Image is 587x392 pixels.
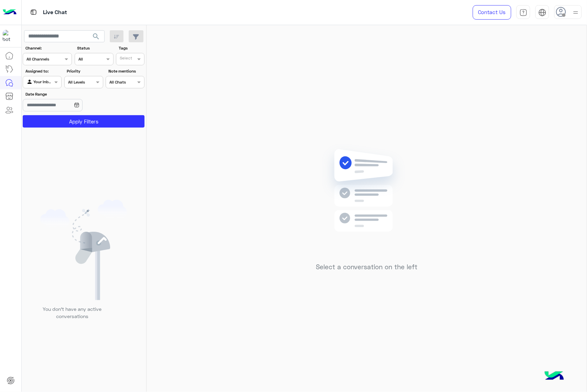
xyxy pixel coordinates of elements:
span: search [92,32,100,41]
label: Channel: [25,45,71,51]
label: Note mentions [108,68,144,74]
div: Select [119,55,132,63]
h5: Select a conversation on the left [316,263,417,271]
button: Apply Filters [23,115,145,128]
label: Tags [119,45,144,51]
label: Status [77,45,113,51]
img: profile [572,8,580,17]
img: 1403182699927242 [3,30,15,42]
img: hulul-logo.png [542,364,566,389]
img: tab [520,9,527,17]
p: Live Chat [43,8,67,17]
img: Logo [3,5,17,20]
label: Priority [67,68,102,74]
label: Assigned to: [25,68,61,74]
img: no messages [317,144,416,258]
label: Date Range [25,91,103,97]
img: empty users [40,200,127,300]
img: tab [538,9,546,17]
a: Contact Us [473,5,511,20]
a: tab [516,5,530,20]
button: search [88,30,105,45]
p: You don’t have any active conversations [38,305,107,320]
img: tab [29,8,38,17]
